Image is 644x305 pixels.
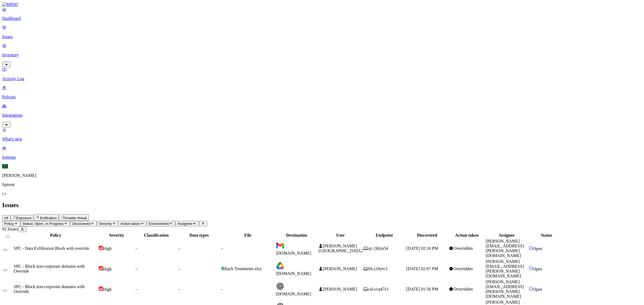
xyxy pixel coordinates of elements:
[14,264,85,273] span: SPC - Block non-corporate domains with Override
[136,233,177,238] div: Classification
[136,266,138,271] span: –
[72,222,90,226] span: Discovered
[177,222,192,226] span: Assignee
[406,266,438,271] span: [DATE] 02:07 PM
[4,216,8,220] span: All
[225,266,262,271] span: Back Treatments.xlsx
[2,104,642,127] a: Integrations
[99,266,103,270] img: severity-high
[2,76,642,81] p: Activity Log
[14,233,98,238] div: Policy
[2,85,642,99] a: Policies
[323,266,357,271] span: [PERSON_NAME]
[221,233,275,238] div: File
[2,95,642,99] p: Policies
[529,246,533,250] img: status-open
[486,239,524,258] span: [PERSON_NAME][EMAIL_ADDRESS][PERSON_NAME][DOMAIN_NAME]
[14,246,89,251] span: SPC - Data Exfiltration Block with override
[276,241,284,250] img: mail.google.com favicon
[2,182,642,187] p: Spirent
[533,246,542,251] span: Open
[529,266,533,270] img: status-open
[2,43,642,66] a: Inventory
[178,233,220,238] div: Data types
[103,246,112,251] span: High
[23,222,64,226] span: Status: Open, In Progress
[486,280,524,299] span: [PERSON_NAME][EMAIL_ADDRESS][PERSON_NAME][DOMAIN_NAME]
[2,16,642,21] p: Dashboard
[2,25,642,39] a: Issues
[406,287,438,291] span: [DATE] 01:56 PM
[276,233,317,238] div: Destination
[3,290,7,291] button: Select row
[2,2,642,7] a: MIND
[2,202,642,209] h2: Issues
[221,267,225,270] img: google-sheets
[2,7,642,21] a: Dashboard
[99,246,103,250] img: severity-high
[221,287,223,291] span: –
[3,249,7,251] button: Select row
[276,271,311,276] span: [DOMAIN_NAME]
[529,287,533,291] img: status-open
[103,287,112,292] span: High
[221,246,223,251] span: –
[529,233,564,238] div: Status
[14,284,85,294] span: SPC - Block non-corporate domains with Override
[486,233,528,238] div: Assignee
[533,267,542,271] span: Open
[276,292,311,296] span: [DOMAIN_NAME]
[319,233,362,238] div: User
[2,113,642,118] p: Integrations
[40,216,57,220] span: Exfiltration
[16,216,31,220] span: Exposure
[486,259,524,278] span: [PERSON_NAME][EMAIL_ADDRESS][PERSON_NAME][DOMAIN_NAME]
[453,287,473,291] span: Overridden
[2,173,642,178] p: [PERSON_NAME]
[276,262,284,270] img: drive.google.com favicon
[406,246,438,251] span: [DATE] 02:16 PM
[2,128,642,142] a: What's new
[533,287,542,292] span: Open
[276,282,284,291] img: chatgpt.com favicon
[2,137,642,142] p: What's new
[99,233,134,238] div: Severity
[406,233,448,238] div: Discovered
[2,53,642,57] p: Inventory
[276,251,311,255] span: [DOMAIN_NAME]
[323,287,357,291] span: [PERSON_NAME]
[120,222,140,226] span: Action taken
[4,222,14,226] span: Policy
[368,266,387,271] span: frk-j18ytv3
[99,222,112,226] span: Severity
[368,287,388,291] span: cal-ccq47s3
[178,266,180,271] span: –
[449,233,485,238] div: Action taken
[2,67,642,81] a: Activity Log
[136,246,138,251] span: –
[136,287,138,291] span: –
[2,2,18,7] img: MIND
[2,34,642,39] p: Issues
[2,146,642,160] a: Settings
[6,236,10,237] button: Select all
[2,164,8,169] span: KR
[3,269,7,271] button: Select row
[2,155,642,160] p: Settings
[178,287,180,291] span: –
[103,267,112,271] span: High
[319,244,362,253] span: [PERSON_NAME][GEOGRAPHIC_DATA]
[363,233,405,238] div: Endpoint
[178,246,180,251] span: –
[368,246,388,251] span: sjc-2klyn54
[149,222,169,226] span: Environment
[2,227,18,231] span: 92 Issues
[66,216,87,220] span: Insider threat
[453,266,473,271] span: Overridden
[453,246,473,251] span: Overridden
[99,287,103,291] img: severity-high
